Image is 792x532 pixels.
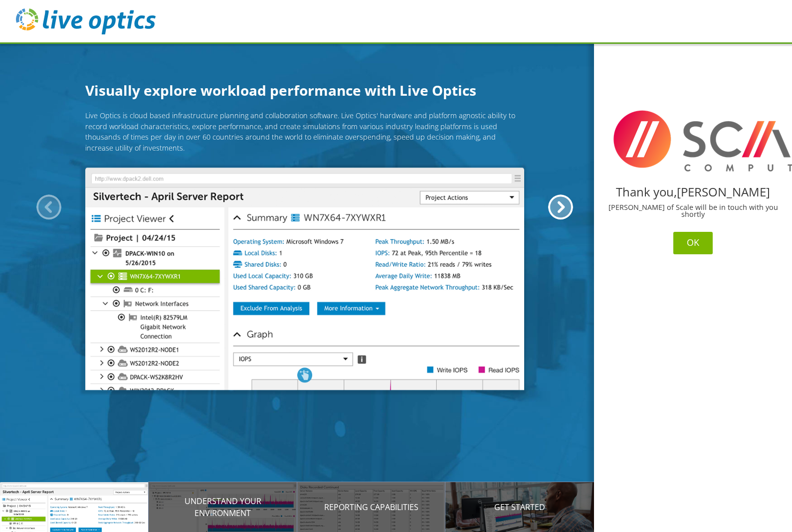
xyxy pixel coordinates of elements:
[149,495,297,519] p: Understand your environment
[16,8,156,34] img: live_optics_svg.svg
[297,501,446,513] p: Reporting Capabilities
[445,501,594,513] p: Get Started
[602,204,784,218] p: [PERSON_NAME] of Scale will be in touch with you shortly
[85,110,524,153] p: Live Optics is cloud based infrastructure planning and collaboration software. Live Optics' hardw...
[602,186,784,198] h2: Thank you,
[677,183,770,200] span: [PERSON_NAME]
[85,80,524,101] h1: Visually explore workload performance with Live Optics
[673,232,713,254] button: OK
[85,168,524,390] img: Introducing Live Optics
